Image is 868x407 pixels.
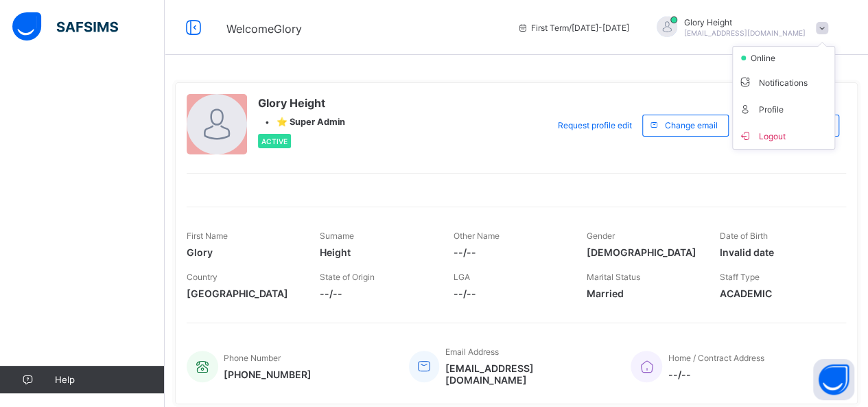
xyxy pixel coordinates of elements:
[261,137,288,146] span: Active
[187,272,218,282] span: Country
[224,353,281,363] span: Phone Number
[738,128,829,143] span: Logout
[587,246,699,258] span: [DEMOGRAPHIC_DATA]
[320,288,432,299] span: --/--
[733,47,834,69] li: dropdown-list-item-null-2
[668,353,764,363] span: Home / Contract Address
[187,246,299,258] span: Glory
[720,246,832,258] span: Invalid date
[258,96,345,110] span: Glory Height
[684,29,806,37] span: [EMAIL_ADDRESS][DOMAIN_NAME]
[813,359,854,400] button: Open asap
[643,16,835,39] div: GloryHeight
[320,231,354,241] span: Surname
[258,117,345,127] div: •
[12,12,118,41] img: safsims
[733,122,834,149] li: dropdown-list-item-buttom-7
[720,231,768,241] span: Date of Birth
[733,69,834,95] li: dropdown-list-item-text-3
[187,231,228,241] span: First Name
[445,347,498,357] span: Email Address
[749,53,784,63] span: online
[453,272,469,282] span: LGA
[453,246,565,258] span: --/--
[445,362,610,386] span: [EMAIL_ADDRESS][DOMAIN_NAME]
[320,272,375,282] span: State of Origin
[320,246,432,258] span: Height
[453,231,499,241] span: Other Name
[517,23,629,33] span: session/term information
[738,101,829,117] span: Profile
[684,17,806,27] span: Glory Height
[668,369,764,380] span: --/--
[277,117,345,127] span: ⭐ Super Admin
[587,272,640,282] span: Marital Status
[665,120,718,130] span: Change email
[187,288,299,299] span: [GEOGRAPHIC_DATA]
[738,74,829,90] span: Notifications
[720,288,832,299] span: ACADEMIC
[733,95,834,122] li: dropdown-list-item-text-4
[226,22,302,36] span: Welcome Glory
[587,231,615,241] span: Gender
[558,120,632,130] span: Request profile edit
[587,288,699,299] span: Married
[453,288,565,299] span: --/--
[720,272,760,282] span: Staff Type
[55,374,164,385] span: Help
[224,369,312,380] span: [PHONE_NUMBER]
